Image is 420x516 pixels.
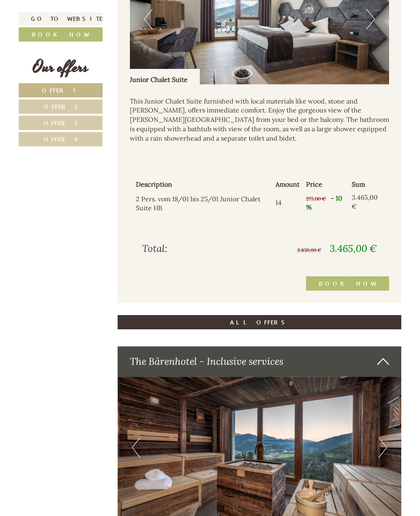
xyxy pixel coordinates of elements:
span: 3.465,00 € [330,242,377,255]
th: Price [303,178,348,191]
th: Sum [348,178,383,191]
button: Next [378,437,387,458]
p: This Junior Chalet Suite furnished with local materials like wood, stone and [PERSON_NAME], offer... [130,97,389,143]
span: 3.850,00 € [297,247,321,253]
a: Book now [19,27,103,42]
span: Offer 4 [44,135,78,143]
th: Description [136,178,272,191]
span: Offer 3 [44,119,78,127]
span: 275,00 € [306,196,326,202]
span: Offer 2 [44,103,78,110]
button: Previous [132,437,140,458]
a: ALL OFFERS [118,315,402,329]
button: Previous [144,9,153,29]
button: Next [366,9,375,29]
a: Go to website [19,12,103,25]
td: 2 Pers. vom 18/01 bis 25/01 Junior Chalet Suite HB [136,191,272,215]
span: Offer 1 [42,86,80,94]
a: Book now [306,276,389,291]
div: Junior Chalet Suite [130,69,200,84]
div: The Bärenhotel - Inclusive services [118,346,402,377]
div: Total: [136,242,260,256]
td: 3.465,00 € [348,191,383,215]
th: Amount [272,178,303,191]
div: Our offers [19,56,103,79]
td: 14 [272,191,303,215]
